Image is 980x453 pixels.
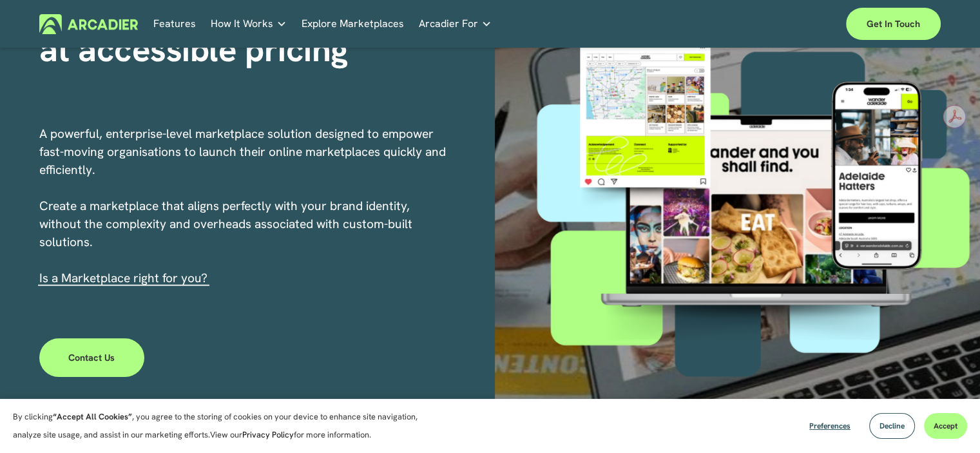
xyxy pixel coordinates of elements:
iframe: Chat Widget [916,391,980,453]
span: Arcadier For [419,15,478,33]
a: folder dropdown [211,14,287,34]
span: Decline [879,421,905,431]
span: How It Works [211,15,273,33]
img: Arcadier [39,14,138,34]
a: Get in touch [846,8,941,40]
a: Contact Us [39,338,144,377]
p: A powerful, enterprise-level marketplace solution designed to empower fast-moving organisations t... [39,125,448,287]
p: By clicking , you agree to the storing of cookies on your device to enhance site navigation, anal... [13,408,432,444]
span: Preferences [809,421,850,431]
a: Features [153,14,196,34]
button: Decline [869,413,915,439]
span: I [39,270,207,286]
a: Explore Marketplaces [302,14,404,34]
button: Preferences [800,413,860,439]
strong: “Accept All Cookies” [53,411,132,422]
a: folder dropdown [419,14,492,34]
a: Privacy Policy [242,429,294,440]
a: s a Marketplace right for you? [43,270,207,286]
